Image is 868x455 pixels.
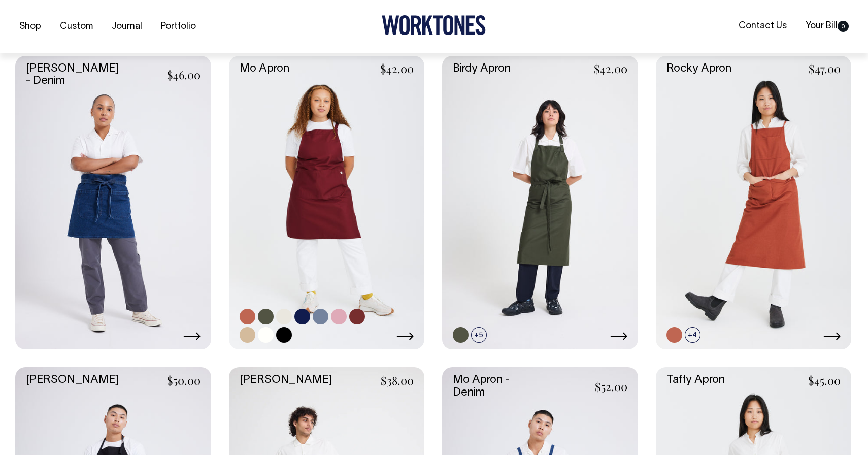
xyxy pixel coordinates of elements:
[15,18,45,35] a: Shop
[802,18,853,35] a: Your Bill0
[735,18,791,35] a: Contact Us
[685,327,700,343] span: +4
[56,18,97,35] a: Custom
[157,18,200,35] a: Portfolio
[108,18,146,35] a: Journal
[471,327,487,343] span: +5
[838,21,849,32] span: 0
